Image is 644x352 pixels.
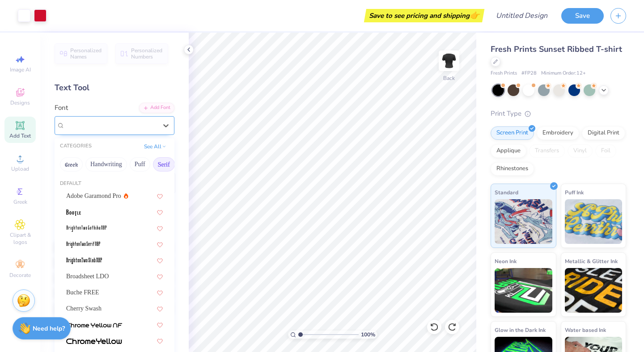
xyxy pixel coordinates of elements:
div: Back [443,74,455,82]
span: 👉 [470,10,479,21]
span: Buche FREE [66,288,99,297]
span: Add Text [9,132,31,139]
div: Foil [595,144,616,158]
input: Untitled Design [489,7,555,25]
span: Standard [495,188,518,197]
img: ChromeYellow [66,338,122,344]
img: BrightonTwo Slab NBP [66,258,102,264]
img: Neon Ink [495,268,552,313]
img: Metallic & Glitter Ink [565,268,623,313]
span: Adobe Garamond Pro [66,191,121,201]
span: Water based Ink [565,325,606,335]
button: Save [561,8,604,24]
div: Print Type [491,109,626,119]
label: Font [55,103,68,113]
button: Greek [60,157,83,172]
span: Decorate [9,272,31,279]
img: Back [440,52,458,70]
span: Designs [10,99,30,106]
img: BrightonTwo Gothika NBP [66,226,106,232]
img: Standard [495,199,552,244]
div: Add Font [139,103,174,113]
div: CATEGORIES [60,142,92,150]
img: BrightonTwo Serif NBP [66,242,100,248]
span: Image AI [10,66,31,73]
button: Serif [153,157,175,172]
div: Default [55,180,174,188]
strong: Need help? [33,324,65,333]
span: Glow in the Dark Ink [495,325,546,335]
span: Greek [13,198,27,205]
button: See All [141,142,169,151]
button: Puff [130,157,150,172]
span: Clipart & logos [4,231,36,246]
span: Personalized Names [70,47,102,60]
span: Metallic & Glitter Ink [565,256,618,266]
span: Personalized Numbers [131,47,163,60]
img: Chrome Yellow NF [66,322,122,328]
div: Vinyl [568,144,593,158]
span: Upload [11,165,29,172]
img: BOOTLE [66,210,81,216]
div: Applique [491,144,526,158]
div: Embroidery [537,126,579,140]
span: Neon Ink [495,256,517,266]
span: Fresh Prints [491,70,517,77]
span: # FP28 [521,70,537,77]
span: Minimum Order: 12 + [541,70,586,77]
span: Fresh Prints Sunset Ribbed T-shirt [491,44,622,54]
span: Cherry Swash [66,304,102,313]
div: Screen Print [491,126,534,140]
div: Digital Print [582,126,625,140]
button: Handwriting [85,157,127,172]
img: Puff Ink [565,199,623,244]
div: Rhinestones [491,162,534,176]
div: Transfers [529,144,565,158]
span: Broadsheet LDO [66,272,109,281]
div: Save to see pricing and shipping [366,9,482,22]
span: Puff Ink [565,188,584,197]
span: 100 % [361,331,375,339]
div: Text Tool [55,82,174,94]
